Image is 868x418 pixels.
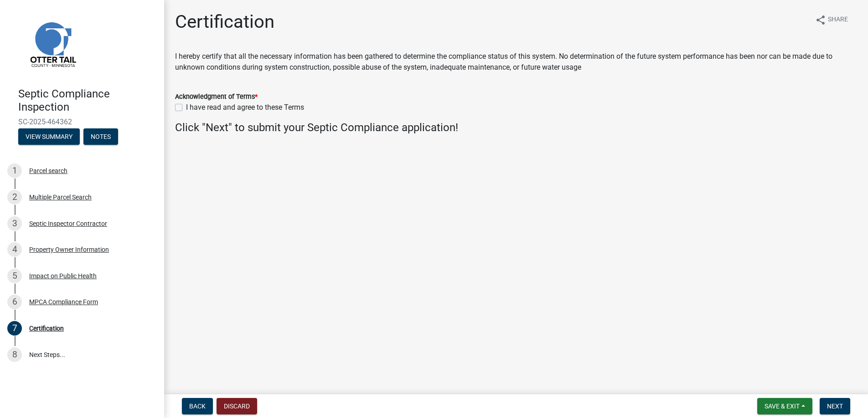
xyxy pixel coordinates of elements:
label: Acknowledgment of Terms [175,94,258,100]
h4: Click "Next" to submit your Septic Compliance application! [175,121,857,134]
div: 8 [7,347,22,362]
span: Share [828,15,848,25]
label: I have read and agree to these Terms [186,102,304,113]
h1: Certification [175,11,274,33]
button: Save & Exit [757,398,812,414]
span: Next [827,403,843,410]
span: SC-2025-464362 [18,117,146,126]
p: I hereby certify that all the necessary information has been gathered to determine the compliance... [175,51,857,73]
div: 1 [7,163,22,178]
button: View Summary [18,128,80,145]
div: 5 [7,269,22,283]
button: Notes [83,128,118,145]
div: Septic Inspector Contractor [29,220,107,227]
div: 6 [7,295,22,309]
div: 2 [7,190,22,204]
wm-modal-confirm: Summary [18,133,80,141]
div: MPCA Compliance Form [29,299,98,305]
h4: Septic Compliance Inspection [18,87,157,114]
div: Parcel search [29,168,67,174]
span: Back [189,403,206,410]
img: Otter Tail County, Minnesota [18,10,87,78]
button: shareShare [808,11,855,29]
i: share [815,15,826,25]
button: Back [182,398,213,414]
button: Next [820,398,850,414]
div: Multiple Parcel Search [29,194,92,200]
span: Save & Exit [765,403,800,410]
button: Discard [217,398,257,414]
div: Impact on Public Health [29,273,97,279]
div: Certification [29,325,64,331]
div: Property Owner Information [29,246,109,253]
div: 4 [7,242,22,257]
div: 7 [7,321,22,336]
div: 3 [7,216,22,231]
wm-modal-confirm: Notes [83,133,118,141]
